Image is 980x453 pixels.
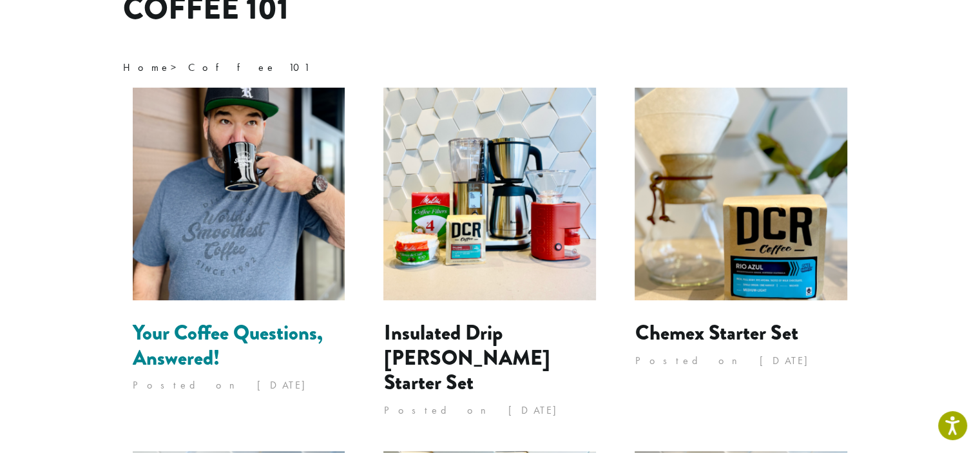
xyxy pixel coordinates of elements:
p: Posted on [DATE] [635,351,847,371]
img: Chemex Starter Set [635,88,847,300]
img: Your Coffee Questions, Answered! [133,88,345,300]
a: Insulated Drip [PERSON_NAME] Starter Set [383,318,550,398]
p: Posted on [DATE] [383,401,596,420]
a: Your Coffee Questions, Answered! [133,318,323,372]
span: > [123,61,309,74]
a: Chemex Starter Set [635,318,798,348]
img: Insulated Drip Brewer Starter Set [383,88,596,300]
span: Coffee 101 [188,61,309,74]
a: Home [123,61,171,74]
p: Posted on [DATE] [133,376,345,395]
